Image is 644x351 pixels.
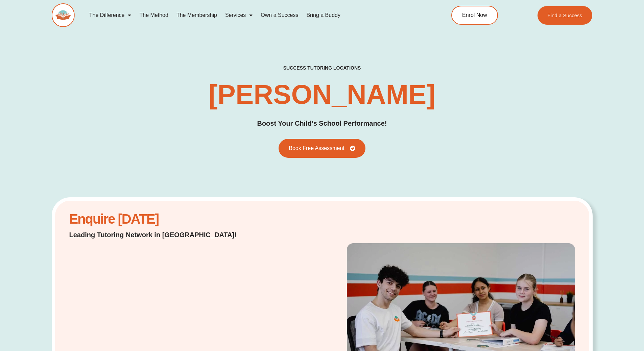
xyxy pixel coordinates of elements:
a: The Membership [172,7,221,23]
span: Enrol Now [462,12,487,18]
a: Bring a Buddy [302,7,344,23]
h2: Enquire [DATE] [69,215,254,223]
a: Own a Success [257,7,302,23]
a: Enrol Now [451,6,498,25]
h2: Leading Tutoring Network in [GEOGRAPHIC_DATA]! [69,230,254,240]
nav: Menu [85,7,421,23]
a: Find a Success [538,6,593,25]
a: The Difference [85,7,136,23]
h2: success tutoring locations [283,65,361,71]
a: Services [221,7,257,23]
h1: [PERSON_NAME] [209,81,435,108]
span: Book Free Assessment [289,146,344,151]
h2: Boost Your Child's School Performance! [257,118,387,129]
span: Find a Success [548,13,582,18]
a: The Method [135,7,172,23]
a: Book Free Assessment [279,139,365,158]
